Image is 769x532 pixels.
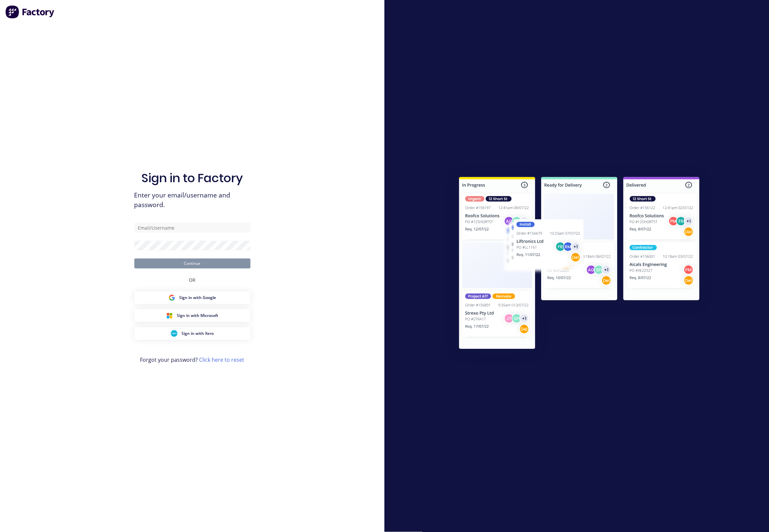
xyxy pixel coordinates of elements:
[142,171,243,185] h1: Sign in to Factory
[189,268,196,291] div: OR
[177,313,218,319] span: Sign in with Microsoft
[134,291,250,304] button: Google Sign inSign in with Google
[169,294,175,301] img: Google Sign in
[171,330,177,337] img: Xero Sign in
[445,164,714,365] img: Sign in
[134,190,250,210] span: Enter your email/username and password.
[5,5,55,19] img: Factory
[134,259,250,268] button: Continue
[199,356,245,363] a: Click here to reset
[140,356,245,364] span: Forgot your password?
[134,327,250,340] button: Xero Sign inSign in with Xero
[134,223,250,233] input: Email/Username
[179,295,216,301] span: Sign in with Google
[166,312,173,319] img: Microsoft Sign in
[181,331,214,337] span: Sign in with Xero
[134,309,250,322] button: Microsoft Sign inSign in with Microsoft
